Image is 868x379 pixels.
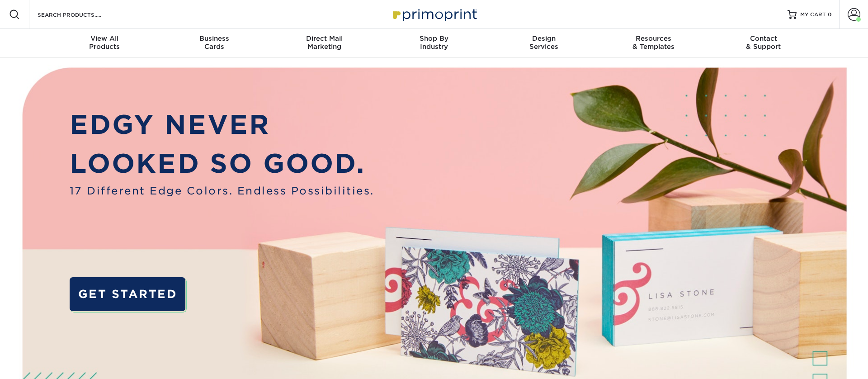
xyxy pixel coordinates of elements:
a: Shop ByIndustry [379,29,489,58]
span: Business [160,34,269,43]
p: EDGY NEVER [70,105,374,144]
span: Shop By [379,34,489,43]
a: Contact& Support [708,29,818,58]
div: Industry [379,34,489,51]
span: Resources [599,34,708,43]
span: Design [489,34,599,43]
a: Direct MailMarketing [269,29,379,58]
img: Primoprint [389,5,479,24]
span: Contact [708,34,818,43]
span: 17 Different Edge Colors. Endless Possibilities. [70,183,374,199]
p: LOOKED SO GOOD. [70,144,374,183]
span: MY CART [800,11,826,19]
div: Marketing [269,34,379,51]
div: Cards [160,34,269,51]
a: DesignServices [489,29,599,58]
div: Services [489,34,599,51]
span: 0 [828,11,832,18]
span: View All [50,34,160,43]
div: & Templates [599,34,708,51]
div: Products [50,34,160,51]
a: Resources& Templates [599,29,708,58]
input: SEARCH PRODUCTS..... [37,9,125,20]
a: BusinessCards [160,29,269,58]
a: View AllProducts [50,29,160,58]
div: & Support [708,34,818,51]
span: Direct Mail [269,34,379,43]
a: GET STARTED [70,277,186,312]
